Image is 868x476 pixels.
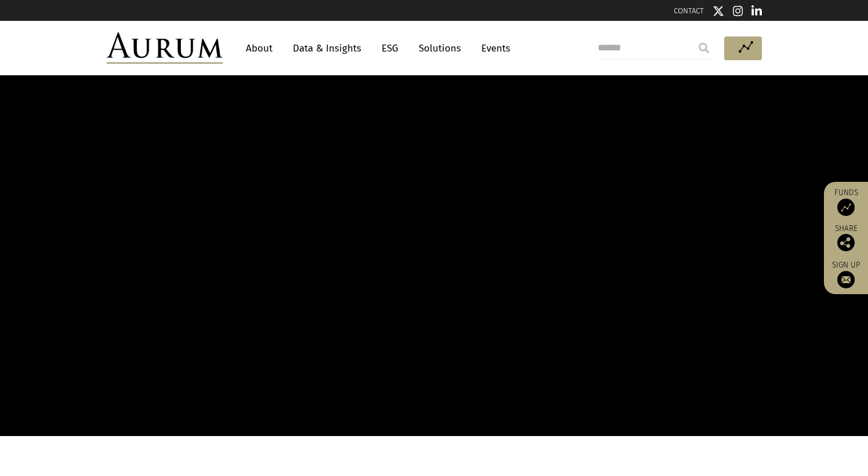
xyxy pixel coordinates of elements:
a: Events [475,38,510,59]
img: Linkedin icon [751,5,762,17]
input: Submit [692,36,716,60]
img: Twitter icon [713,5,724,17]
img: Access Funds [837,199,855,216]
img: Aurum [107,32,223,64]
img: Sign up to our newsletter [837,271,855,288]
a: Solutions [413,38,467,59]
img: Instagram icon [733,5,743,17]
a: CONTACT [674,6,704,15]
a: Sign up [830,260,862,288]
a: About [240,38,278,59]
img: Share this post [837,234,855,251]
a: Data & Insights [287,38,367,59]
a: ESG [376,38,404,59]
a: Funds [830,188,862,216]
div: Share [830,225,862,251]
